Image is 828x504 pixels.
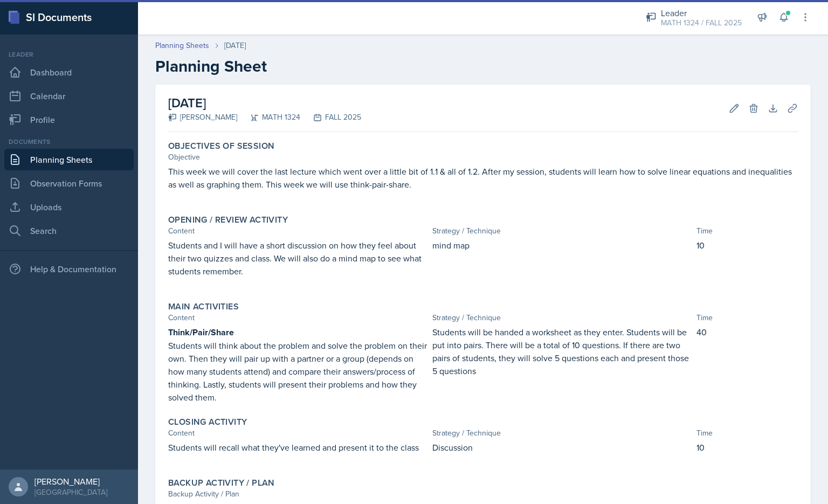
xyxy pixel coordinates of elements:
div: Strategy / Technique [432,312,692,323]
p: Discussion [432,441,692,454]
a: Calendar [4,85,134,107]
label: Backup Activity / Plan [168,478,275,488]
div: MATH 1324 / FALL 2025 [661,17,742,29]
div: Backup Activity / Plan [168,488,798,500]
a: Search [4,220,134,241]
div: Strategy / Technique [432,427,692,439]
div: Content [168,427,428,439]
a: Planning Sheets [4,149,134,170]
a: Planning Sheets [155,40,209,51]
h2: Planning Sheet [155,57,811,76]
p: 10 [696,239,798,252]
label: Objectives of Session [168,141,274,151]
div: [GEOGRAPHIC_DATA] [34,487,107,498]
a: Observation Forms [4,172,134,194]
div: Content [168,225,428,237]
div: [PERSON_NAME] [34,476,107,487]
strong: Think/Pair/Share [168,326,234,339]
div: FALL 2025 [300,112,361,123]
div: Documents [4,137,134,147]
p: 40 [696,326,798,339]
p: 10 [696,441,798,454]
label: Main Activities [168,301,239,312]
div: Time [696,427,798,439]
p: Students and I will have a short discussion on how they feel about their two quizzes and class. W... [168,239,428,278]
div: [DATE] [224,40,246,51]
div: [PERSON_NAME] [168,112,237,123]
div: Help & Documentation [4,258,134,280]
div: MATH 1324 [237,112,300,123]
div: Objective [168,151,798,163]
p: Students will be handed a worksheet as they enter. Students will be put into pairs. There will be... [432,326,692,377]
p: mind map [432,239,692,252]
a: Profile [4,109,134,130]
div: Time [696,312,798,323]
p: Students will recall what they've learned and present it to the class [168,441,428,454]
div: Strategy / Technique [432,225,692,237]
p: This week we will cover the last lecture which went over a little bit of 1.1 & all of 1.2. After ... [168,165,798,191]
label: Opening / Review Activity [168,215,288,225]
a: Uploads [4,196,134,218]
div: Time [696,225,798,237]
h2: [DATE] [168,93,361,113]
label: Closing Activity [168,417,247,427]
p: Students will think about the problem and solve the problem on their own. Then they will pair up ... [168,339,428,404]
div: Leader [661,6,742,19]
div: Content [168,312,428,323]
div: Leader [4,50,134,59]
a: Dashboard [4,61,134,83]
